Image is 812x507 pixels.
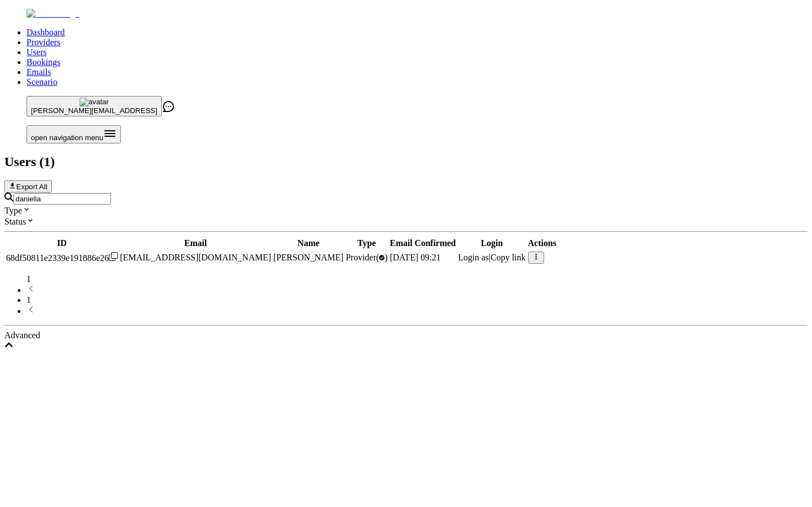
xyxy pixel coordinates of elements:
[13,193,111,205] input: Search by email
[27,77,57,87] a: Scenario
[27,295,808,305] li: pagination item 1 active
[27,284,808,295] li: previous page button
[4,205,808,216] div: Type
[457,238,526,249] th: Login
[528,238,557,249] th: Actions
[458,253,525,263] div: |
[27,96,162,116] button: avatar[PERSON_NAME][EMAIL_ADDRESS]
[119,238,272,249] th: Email
[345,238,388,249] th: Type
[6,238,118,249] th: ID
[27,274,31,284] span: 1
[4,216,808,227] div: Status
[27,57,60,67] a: Bookings
[4,154,808,169] h2: Users ( 1 )
[27,28,65,37] a: Dashboard
[458,253,489,262] span: Login as
[27,38,60,47] a: Providers
[4,274,808,316] nav: pagination navigation
[120,253,271,262] span: [EMAIL_ADDRESS][DOMAIN_NAME]
[491,253,526,262] span: Copy link
[27,125,121,143] button: Open menu
[4,180,52,193] button: Export All
[6,252,118,263] div: Click to copy
[31,134,103,142] span: open navigation menu
[346,253,388,262] span: validated
[4,330,40,340] span: Advanced
[27,305,808,316] li: next page button
[27,9,80,19] img: Fluum Logo
[80,98,109,106] img: avatar
[27,47,46,57] a: Users
[390,253,441,262] span: [DATE] 09:21
[389,238,457,249] th: Email Confirmed
[273,253,344,262] span: [PERSON_NAME]
[27,67,51,77] a: Emails
[31,106,157,115] span: [PERSON_NAME][EMAIL_ADDRESS]
[273,238,344,249] th: Name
